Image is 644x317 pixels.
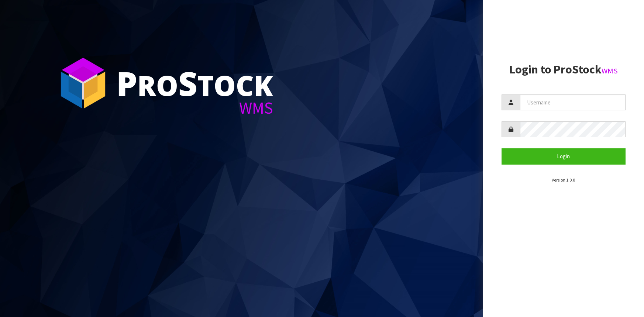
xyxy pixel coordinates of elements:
input: Username [520,94,626,110]
span: P [116,61,137,106]
img: ProStock Cube [55,55,111,111]
div: ro tock [116,66,273,100]
small: Version 1.0.0 [552,177,575,183]
div: WMS [116,100,273,116]
button: Login [502,148,626,164]
h2: Login to ProStock [502,63,626,76]
span: S [178,61,197,106]
small: WMS [602,66,618,76]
